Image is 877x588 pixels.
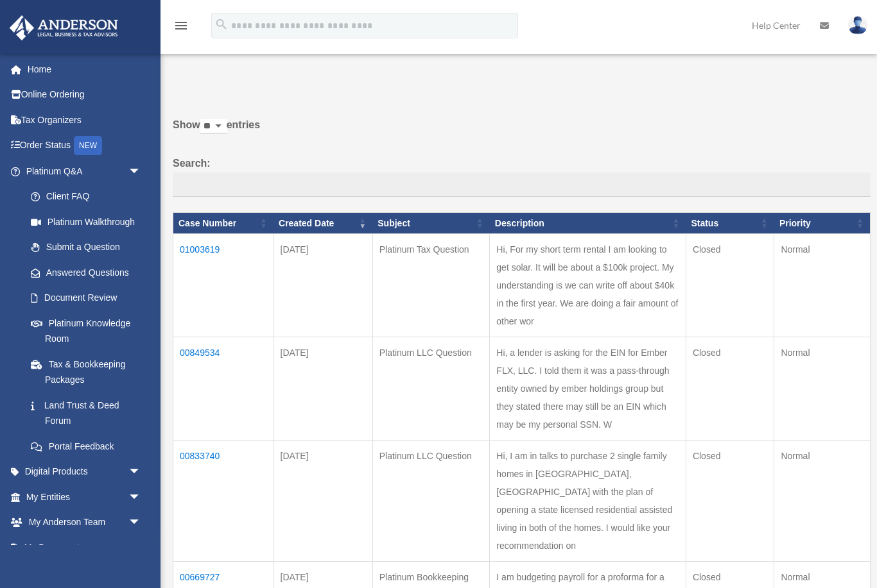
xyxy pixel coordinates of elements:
[9,535,161,560] a: My Documentsarrow_drop_down
[9,82,161,108] a: Online Ordering
[18,310,154,351] a: Platinum Knowledge Room
[372,337,490,441] td: Platinum LLC Question
[18,351,154,392] a: Tax & Bookkeeping Packages
[686,337,774,441] td: Closed
[686,234,774,337] td: Closed
[18,235,154,260] a: Submit a Question
[200,119,227,134] select: Showentries
[372,212,490,234] th: Subject: activate to sort column ascending
[774,234,871,337] td: Normal
[9,510,161,535] a: My Anderson Teamarrow_drop_down
[173,155,871,197] label: Search:
[372,234,490,337] td: Platinum Tax Question
[774,212,871,234] th: Priority: activate to sort column ascending
[274,212,372,234] th: Created Date: activate to sort column ascending
[18,392,154,433] a: Land Trust & Deed Forum
[18,285,154,311] a: Document Review
[173,234,274,337] td: 01003619
[9,56,161,82] a: Home
[173,337,274,441] td: 00849534
[9,459,161,485] a: Digital Productsarrow_drop_down
[173,212,274,234] th: Case Number: activate to sort column ascending
[9,107,161,133] a: Tax Organizers
[274,441,372,562] td: [DATE]
[173,172,871,197] input: Search:
[128,510,154,536] span: arrow_drop_down
[18,209,154,235] a: Platinum Walkthrough
[6,15,122,40] img: Anderson Advisors Platinum Portal
[848,16,867,35] img: User Pic
[372,441,490,562] td: Platinum LLC Question
[74,136,102,155] div: NEW
[128,459,154,485] span: arrow_drop_down
[128,484,154,510] span: arrow_drop_down
[173,18,189,33] i: menu
[774,337,871,441] td: Normal
[490,441,686,562] td: Hi, I am in talks to purchase 2 single family homes in [GEOGRAPHIC_DATA], [GEOGRAPHIC_DATA] with ...
[18,184,154,210] a: Client FAQ
[686,441,774,562] td: Closed
[214,17,229,31] i: search
[774,441,871,562] td: Normal
[18,260,148,285] a: Answered Questions
[490,337,686,441] td: Hi, a lender is asking for the EIN for Ember FLX, LLC. I told them it was a pass-through entity o...
[173,22,189,33] a: menu
[9,133,161,159] a: Order StatusNEW
[128,158,154,185] span: arrow_drop_down
[686,212,774,234] th: Status: activate to sort column ascending
[173,116,871,147] label: Show entries
[9,484,161,510] a: My Entitiesarrow_drop_down
[274,337,372,441] td: [DATE]
[9,158,154,184] a: Platinum Q&Aarrow_drop_down
[173,441,274,562] td: 00833740
[18,433,154,459] a: Portal Feedback
[490,234,686,337] td: Hi, For my short term rental I am looking to get solar. It will be about a $100k project. My unde...
[128,535,154,561] span: arrow_drop_down
[490,212,686,234] th: Description: activate to sort column ascending
[274,234,372,337] td: [DATE]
